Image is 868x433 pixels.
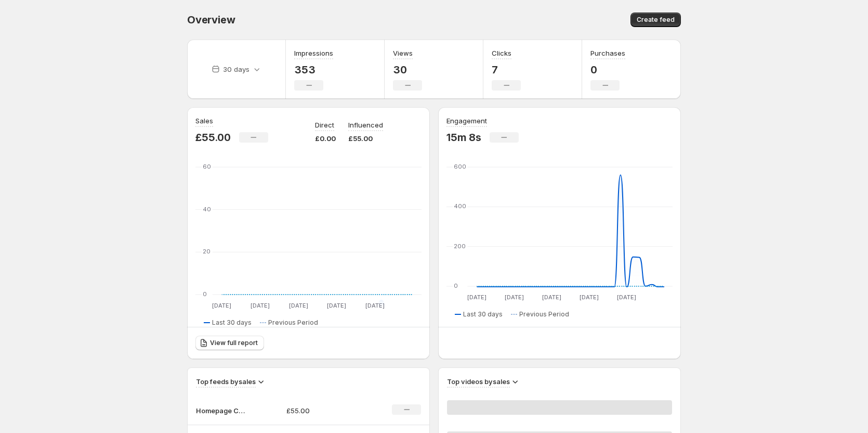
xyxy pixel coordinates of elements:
span: Previous Period [519,310,569,319]
text: [DATE] [289,302,308,309]
p: £55.00 [286,405,360,416]
h3: Impressions [294,48,333,58]
text: [DATE] [251,302,270,309]
text: [DATE] [542,294,561,301]
text: [DATE] [467,294,486,301]
span: Overview [187,14,235,26]
p: £0.00 [315,133,336,144]
p: £55.00 [195,131,231,144]
text: 40 [203,206,211,213]
span: Create feed [637,16,675,24]
h3: Clicks [492,48,511,58]
text: 600 [454,163,466,170]
span: View full report [210,339,258,347]
text: 400 [454,202,466,210]
text: [DATE] [580,294,599,301]
text: [DATE] [617,294,636,301]
p: 353 [294,63,333,76]
p: 30 [393,63,422,76]
h3: Purchases [590,48,625,58]
p: 7 [492,63,521,76]
text: [DATE] [505,294,524,301]
text: 0 [454,282,458,289]
text: 0 [203,290,207,298]
h3: Views [393,48,413,58]
p: 15m 8s [446,131,481,144]
h3: Engagement [446,116,487,126]
p: Direct [315,120,334,130]
text: [DATE] [365,302,385,309]
button: Create feed [630,12,681,27]
h3: Top videos by sales [447,376,510,387]
a: View full report [195,336,264,350]
p: 30 days [223,64,249,74]
text: [DATE] [327,302,346,309]
p: £55.00 [348,133,383,144]
span: Last 30 days [463,310,503,319]
span: Previous Period [268,319,318,327]
text: 60 [203,163,211,170]
span: Last 30 days [212,319,252,327]
p: 0 [590,63,625,76]
text: 20 [203,248,211,255]
text: 200 [454,243,466,250]
h3: Sales [195,116,213,126]
p: Influenced [348,120,383,130]
h3: Top feeds by sales [196,376,256,387]
text: [DATE] [212,302,231,309]
p: Homepage Carousel [196,405,248,416]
